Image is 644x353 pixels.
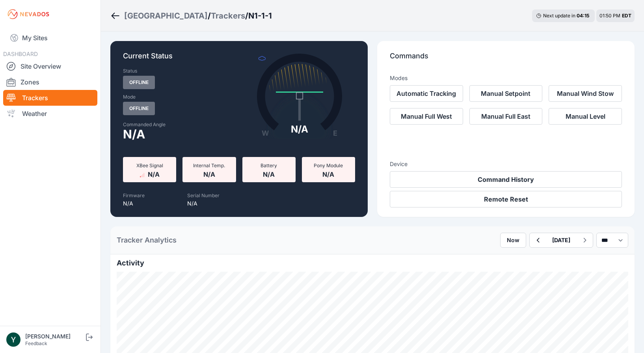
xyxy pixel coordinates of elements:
span: 01:50 PM [599,13,620,19]
p: Current Status [123,50,355,68]
div: N/A [291,123,308,136]
label: Firmware [123,192,145,198]
span: N/A [148,169,160,178]
a: Trackers [3,90,97,106]
button: [DATE] [546,233,577,247]
span: N/A [322,169,334,178]
button: Manual Full East [469,108,543,125]
img: Yezin Taha [6,332,20,347]
a: Weather [3,106,97,121]
span: Pony Module [314,162,343,168]
span: Next update in [543,13,575,19]
label: Status [123,68,137,74]
button: Manual Full West [390,108,463,125]
button: Command History [390,171,622,188]
button: Manual Level [549,108,622,125]
span: N/A [263,169,275,178]
p: Commands [390,50,622,68]
span: DASHBOARD [3,50,38,57]
span: Offline [123,76,155,89]
button: Automatic Tracking [390,85,463,102]
p: N/A [123,200,145,207]
label: Serial Number [187,192,220,198]
span: EDT [622,13,631,19]
button: Remote Reset [390,191,622,207]
p: N/A [187,200,220,207]
span: N/A [123,129,145,139]
span: Battery [261,162,277,168]
a: Zones [3,74,97,90]
span: / [208,10,211,21]
h2: Activity [117,258,628,269]
span: Internal Temp. [193,162,225,168]
div: [PERSON_NAME] [25,332,84,340]
a: Trackers [211,10,245,21]
h3: N1-1-1 [248,10,272,21]
button: Manual Wind Stow [549,85,622,102]
span: / [245,10,248,21]
h3: Modes [390,74,408,82]
img: Nevados [6,8,50,21]
span: XBee Signal [136,162,163,168]
h2: Tracker Analytics [117,235,177,246]
label: Mode [123,94,136,100]
a: My Sites [3,28,97,47]
button: Now [500,233,526,248]
div: 04 : 15 [577,13,591,19]
button: Manual Setpoint [469,85,543,102]
nav: Breadcrumb [110,6,272,26]
label: Commanded Angle [123,121,235,128]
a: [GEOGRAPHIC_DATA] [124,10,208,21]
a: Feedback [25,340,47,346]
h3: Device [390,160,622,168]
span: Offline [123,102,155,115]
span: N/A [203,169,215,178]
a: Site Overview [3,58,97,74]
